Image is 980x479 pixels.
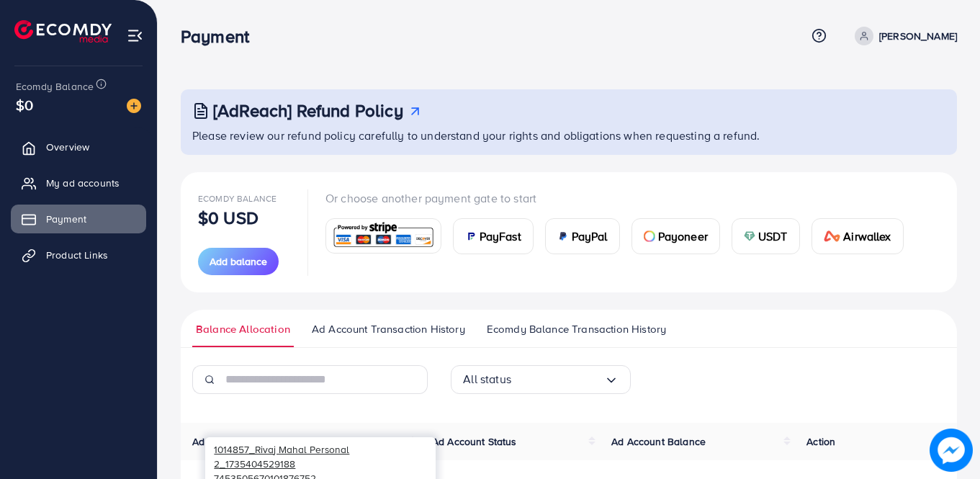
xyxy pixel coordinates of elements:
a: Product Links [11,241,146,269]
span: PayFast [480,228,521,245]
span: $0 [16,94,33,115]
a: card [325,218,441,254]
span: All status [463,368,511,390]
img: card [331,220,436,251]
img: card [557,230,569,242]
img: card [644,230,655,242]
span: Ad Account Transaction History [312,321,465,337]
img: menu [127,27,143,44]
span: Ecomdy Balance Transaction History [487,321,666,337]
a: [PERSON_NAME] [849,27,957,45]
span: Action [806,434,835,449]
span: USDT [758,228,788,245]
span: Ecomdy Balance [198,192,277,205]
a: cardUSDT [732,218,800,254]
a: Payment [11,205,146,233]
img: card [744,230,755,242]
span: My ad accounts [46,176,120,190]
span: Add balance [210,254,267,269]
img: card [824,230,841,242]
button: Add balance [198,248,279,275]
span: PayPal [572,228,608,245]
p: $0 USD [198,209,259,226]
h3: Payment [181,26,261,47]
span: Overview [46,140,89,154]
span: Airwallex [843,228,891,245]
img: card [465,230,477,242]
a: cardPayFast [453,218,534,254]
a: cardPayoneer [631,218,720,254]
span: Payoneer [658,228,708,245]
a: cardPayPal [545,218,620,254]
h3: [AdReach] Refund Policy [213,100,403,121]
input: Search for option [511,368,604,390]
img: image [127,99,141,113]
span: Product Links [46,248,108,262]
span: Ecomdy Balance [16,79,94,94]
a: cardAirwallex [812,218,904,254]
span: 1014857_Rivaj Mahal Personal 2_1735404529188 [214,442,349,470]
span: Ad Account Balance [611,434,706,449]
p: Please review our refund policy carefully to understand your rights and obligations when requesti... [192,127,948,144]
img: logo [14,20,112,42]
span: Ad account [192,434,245,449]
p: [PERSON_NAME] [879,27,957,45]
div: Search for option [451,365,631,394]
a: My ad accounts [11,169,146,197]
span: Balance Allocation [196,321,290,337]
span: Ad Account Status [432,434,517,449]
span: Payment [46,212,86,226]
img: image [930,429,972,471]
a: Overview [11,133,146,161]
p: Or choose another payment gate to start [325,189,915,207]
